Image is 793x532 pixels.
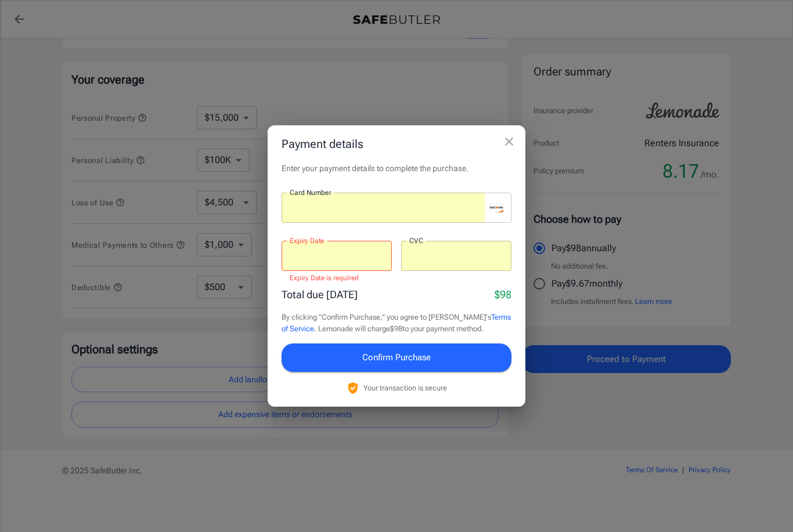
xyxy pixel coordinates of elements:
[363,382,447,393] p: Your transaction is secure
[409,251,503,262] iframe: Secure CVC input frame
[495,287,511,302] p: $98
[282,312,511,334] p: By clicking "Confirm Purchase," you agree to [PERSON_NAME]'s . Lemonade will charge $98 to your p...
[498,130,521,153] button: close
[282,287,358,302] p: Total due [DATE]
[290,202,485,213] iframe: Secure card number input frame
[268,125,525,162] h2: Payment details
[290,236,325,245] label: Expiry Date
[290,187,331,197] label: Card Number
[362,350,431,365] span: Confirm Purchase
[489,203,503,212] svg: discover
[290,273,384,284] p: Expiry Date is required
[409,236,423,245] label: CVC
[282,162,511,174] p: Enter your payment details to complete the purchase.
[282,343,511,371] button: Confirm Purchase
[282,313,511,333] a: Terms of Service
[290,251,384,262] iframe: Secure expiration date input frame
